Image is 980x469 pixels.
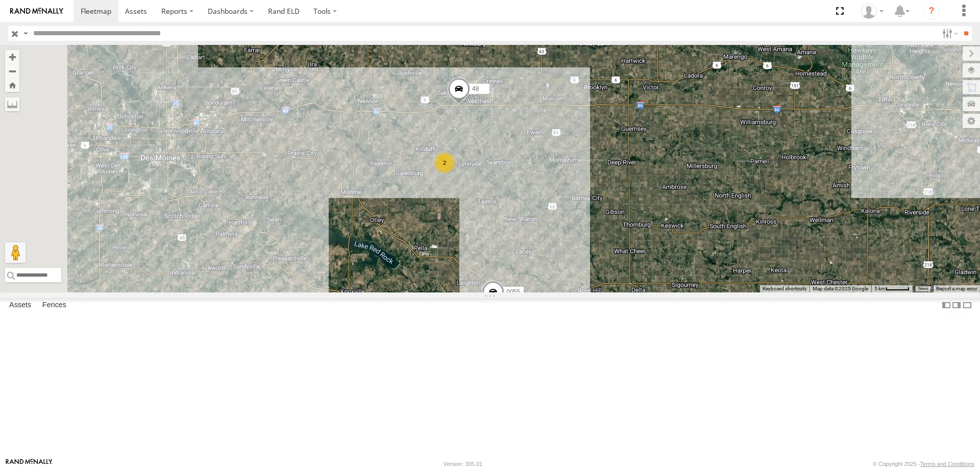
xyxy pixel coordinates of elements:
[506,288,520,295] span: 0055
[962,298,972,313] label: Hide Summary Table
[857,4,887,19] div: Chase Tanke
[938,26,960,41] label: Search Filter Options
[5,242,26,263] button: Drag Pegman onto the map to open Street View
[918,287,928,291] a: Terms
[936,286,977,291] a: Report a map error
[10,8,63,15] img: rand-logo.svg
[923,3,940,19] i: ?
[963,114,980,128] label: Map Settings
[434,153,455,173] div: 2
[813,286,868,291] span: Map data ©2025 Google
[5,50,19,64] button: Zoom in
[21,26,30,41] label: Search Query
[951,298,962,313] label: Dock Summary Table to the Right
[874,286,886,291] span: 5 km
[6,459,53,469] a: Visit our Website
[763,285,806,292] button: Keyboard shortcuts
[4,298,36,312] label: Assets
[873,461,974,467] div: © Copyright 2025 -
[472,85,479,92] span: 48
[444,461,482,467] div: Version: 305.01
[941,298,951,313] label: Dock Summary Table to the Left
[920,461,974,467] a: Terms and Conditions
[5,64,19,78] button: Zoom out
[871,285,913,292] button: Map Scale: 5 km per 43 pixels
[5,78,19,92] button: Zoom Home
[37,298,71,312] label: Fences
[5,97,19,111] label: Measure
